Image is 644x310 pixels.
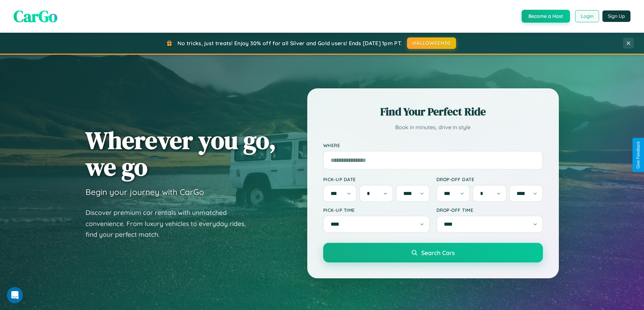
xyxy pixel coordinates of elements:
[323,122,543,132] p: Book in minutes, drive in style
[323,207,430,213] label: Pick-up Time
[407,37,456,49] button: HALLOWEEN30
[436,176,543,182] label: Drop-off Date
[522,10,570,23] button: Become a Host
[14,5,57,27] span: CarGo
[575,10,599,22] button: Login
[7,287,23,303] iframe: Intercom live chat
[436,207,543,213] label: Drop-off Time
[323,176,430,182] label: Pick-up Date
[86,127,276,180] h1: Wherever you go, we go
[323,243,543,262] button: Search Cars
[421,249,455,256] span: Search Cars
[602,10,630,22] button: Sign Up
[86,187,204,197] h3: Begin your journey with CarGo
[86,207,255,240] p: Discover premium car rentals with unmatched convenience. From luxury vehicles to everyday rides, ...
[323,104,543,119] h2: Find Your Perfect Ride
[177,40,402,47] span: No tricks, just treats! Enjoy 30% off for all Silver and Gold users! Ends [DATE] 1pm PT.
[636,141,641,169] div: Give Feedback
[323,142,543,148] label: Where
